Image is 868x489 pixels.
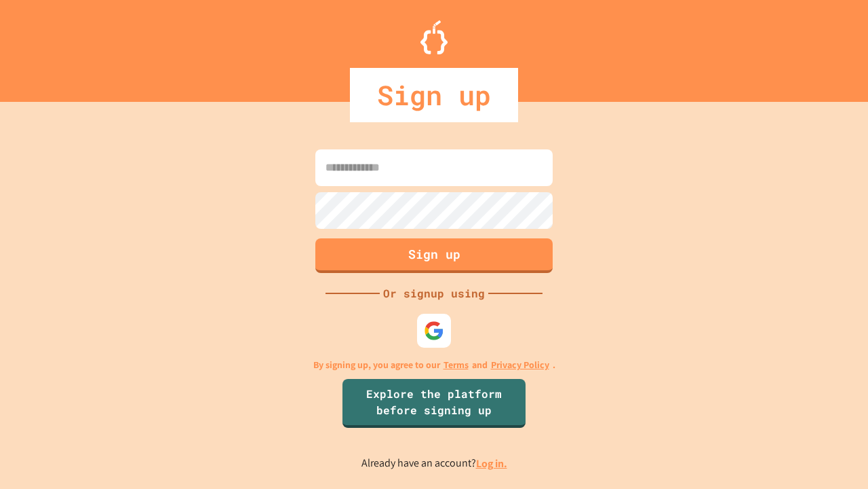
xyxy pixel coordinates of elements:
[342,379,526,428] a: Explore the platform before signing up
[491,358,549,372] a: Privacy Policy
[424,321,444,341] img: google-icon.svg
[476,456,507,471] a: Log in.
[420,20,448,54] img: Logo.svg
[380,285,488,302] div: Or signup using
[443,358,469,372] a: Terms
[315,238,553,273] button: Sign up
[361,455,507,472] p: Already have an account?
[313,358,555,372] p: By signing up, you agree to our and .
[350,68,518,122] div: Sign up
